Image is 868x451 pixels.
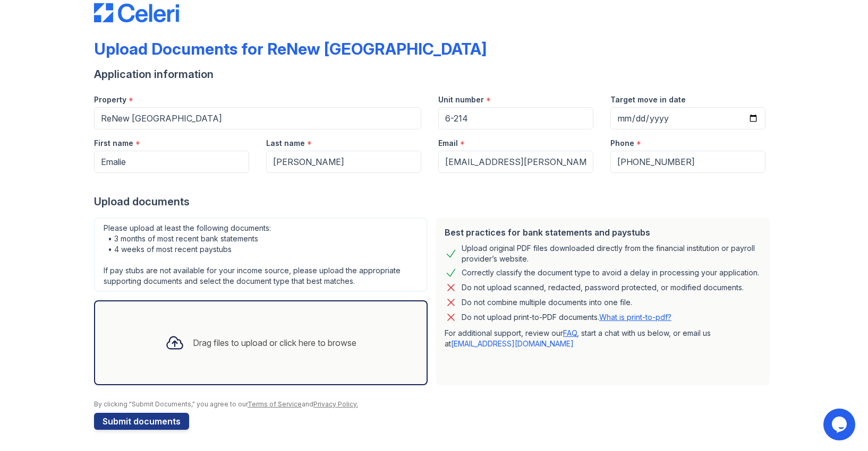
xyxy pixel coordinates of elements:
label: Unit number [438,94,484,105]
div: By clicking "Submit Documents," you agree to our and [94,400,774,409]
button: Submit documents [94,413,189,430]
label: Email [438,138,458,149]
div: Do not combine multiple documents into one file. [462,296,632,309]
div: Please upload at least the following documents: • 3 months of most recent bank statements • 4 wee... [94,218,428,292]
div: Best practices for bank statements and paystubs [445,226,761,239]
div: Application information [94,67,774,82]
div: Upload Documents for ReNew [GEOGRAPHIC_DATA] [94,39,487,58]
label: Target move in date [610,94,686,105]
p: Do not upload print-to-PDF documents. [462,312,671,323]
div: Upload original PDF files downloaded directly from the financial institution or payroll provider’... [462,243,761,264]
div: Correctly classify the document type to avoid a delay in processing your application. [462,266,759,279]
a: Privacy Policy. [313,400,358,408]
div: Upload documents [94,194,774,209]
a: [EMAIL_ADDRESS][DOMAIN_NAME] [451,339,574,348]
label: Phone [610,138,634,149]
a: Terms of Service [248,400,302,408]
a: FAQ [563,328,577,337]
div: Drag files to upload or click here to browse [193,336,356,349]
iframe: chat widget [823,409,857,440]
img: CE_Logo_Blue-a8612792a0a2168367f1c8372b55b34899dd931a85d93a1a3d3e32e68fde9ad4.png [94,3,179,22]
label: Last name [266,138,305,149]
p: For additional support, review our , start a chat with us below, or email us at [445,328,761,349]
div: Do not upload scanned, redacted, password protected, or modified documents. [462,281,744,294]
label: Property [94,94,126,105]
label: First name [94,138,133,149]
a: What is print-to-pdf? [599,313,671,322]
